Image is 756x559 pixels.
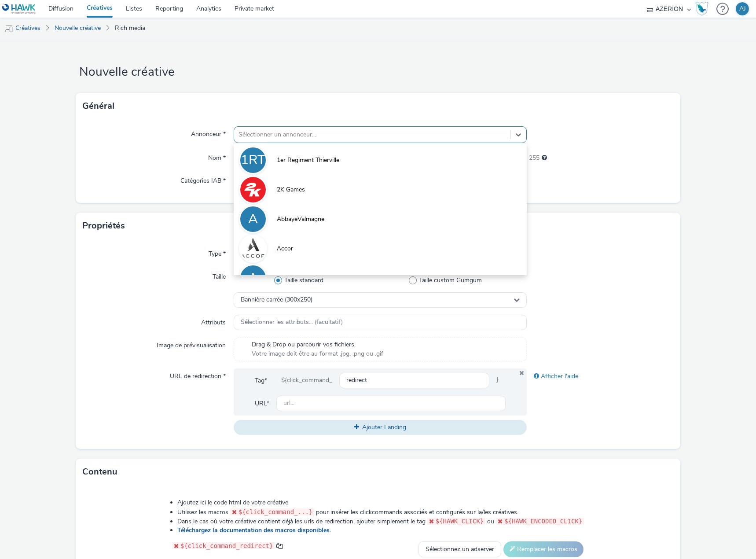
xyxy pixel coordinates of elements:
li: Dans le cas où votre créative contient déjà les urls de redirection, ajouter simplement le tag ou [177,517,586,526]
input: url... [276,396,506,411]
span: } [489,373,506,389]
div: 255 caractères maximum [542,154,547,162]
span: ${HAWK_ENCODED_CLICK} [504,518,582,525]
div: 1RT [241,148,265,173]
div: AJ [739,2,746,15]
span: Accor [277,244,293,253]
div: Afficher l'aide [527,368,673,384]
span: AbbayeValmagne [277,215,324,224]
span: ACFA_MULTIMEDIA [277,274,333,283]
label: Taille [209,269,229,281]
div: A [248,207,258,232]
button: Ajouter Landing [234,420,527,435]
label: Nom * [205,150,229,162]
li: Utilisez les macros pour insérer les clickcommands associés et configurés sur la/les créatives. [177,508,586,517]
label: Catégories IAB * [177,173,229,185]
label: Attributs [198,315,229,327]
span: ${click_command_redirect} [180,542,273,549]
span: Votre image doit être au format .jpg, .png ou .gif [252,349,383,358]
span: 2K Games [277,185,305,194]
span: ${click_command_...} [239,508,313,515]
img: 2K Games [240,177,266,202]
img: mobile [4,24,13,33]
span: Ajouter Landing [362,423,406,431]
span: Taille standard [284,276,323,285]
li: Ajoutez ici le code html de votre créative [177,498,586,507]
span: 255 [529,154,539,162]
h3: Contenu [82,465,117,478]
a: Rich media [110,18,150,39]
label: Type * [205,246,229,258]
span: 1er Regiment Thierville [277,156,339,165]
img: Hawk Academy [695,2,708,16]
h1: Nouvelle créative [76,64,680,81]
label: Annonceur * [187,126,229,139]
span: Taille custom Gumgum [419,276,482,285]
span: copy to clipboard [276,543,283,549]
a: Téléchargez la documentation des macros disponibles. [177,526,334,534]
a: Hawk Academy [695,2,712,16]
img: Accor [240,236,266,261]
a: Nouvelle créative [50,18,105,39]
div: A [248,266,258,291]
span: Drag & Drop ou parcourir vos fichiers. [252,340,383,349]
span: Bannière carrée (300x250) [241,296,312,304]
label: URL de redirection * [166,368,229,381]
h3: Propriétés [82,219,125,232]
img: undefined Logo [2,4,36,15]
span: ${HAWK_CLICK} [436,518,484,525]
div: ${click_command_ [274,373,339,389]
button: Remplacer les macros [503,541,584,557]
h3: Général [82,99,114,113]
label: Image de prévisualisation [153,338,229,350]
span: Sélectionner les attributs... (facultatif) [241,319,343,326]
